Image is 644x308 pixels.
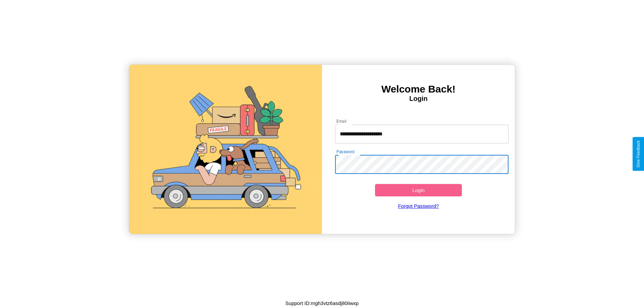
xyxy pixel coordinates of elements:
a: Forgot Password? [332,196,505,215]
div: Give Feedback [636,140,641,168]
label: Email [336,118,347,124]
h3: Welcome Back! [322,83,515,95]
label: Password [336,149,354,155]
h4: Login [322,95,515,103]
button: Login [375,184,462,196]
img: gif [129,65,322,234]
p: Support ID: mgh3vtz6asdj80iiwxp [285,299,359,308]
